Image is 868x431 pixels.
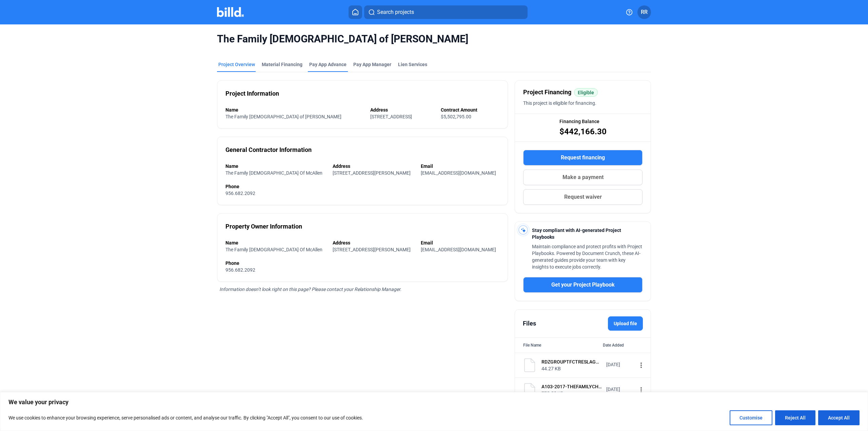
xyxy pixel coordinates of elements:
img: Billd Company Logo [217,7,244,17]
div: Project Information [225,89,279,98]
div: Phone [225,183,499,190]
div: Project Overview [218,61,255,68]
div: Name [225,163,326,170]
mat-icon: more_vert [637,361,645,369]
div: Files [523,319,536,328]
span: [STREET_ADDRESS][PERSON_NAME] [333,170,411,176]
span: The Family [DEMOGRAPHIC_DATA] Of McAllen [225,170,322,176]
div: Email [421,239,499,246]
div: 775.55 KB [541,390,602,397]
span: Financing Balance [559,118,599,125]
div: 44.27 KB [541,365,602,372]
div: A103-2017-THEFAMILYCHURCHCONTRACT_[DATE]_signed final [541,383,602,390]
span: The Family [DEMOGRAPHIC_DATA] Of McAllen [225,247,322,252]
span: 956.682.2092 [225,191,255,196]
span: Get your Project Playbook [551,281,615,289]
span: [STREET_ADDRESS][PERSON_NAME] [333,247,411,252]
div: Address [333,239,414,246]
div: Name [225,239,326,246]
button: Reject All [775,410,815,425]
span: This project is eligible for financing. [523,100,596,106]
button: Get your Project Playbook [523,277,643,293]
span: Information doesn’t look right on this page? Please contact your Relationship Manager. [219,287,401,292]
button: Customise [730,410,772,425]
button: Request waiver [523,189,643,205]
div: Property Owner Information [225,222,302,231]
span: Search projects [377,8,414,16]
button: Make a payment [523,170,643,185]
span: Stay compliant with AI-generated Project Playbooks [532,228,621,240]
div: Phone [225,260,499,267]
button: Search projects [364,5,528,19]
div: [DATE] [606,361,633,368]
div: Name [225,106,363,113]
button: Request financing [523,150,643,165]
mat-chip: Eligible [574,88,598,97]
span: Pay App Manager [353,61,391,68]
span: The Family [DEMOGRAPHIC_DATA] of [PERSON_NAME] [217,33,651,45]
div: Pay App Advance [309,61,347,68]
div: Address [333,163,414,170]
div: Contract Amount [441,106,499,113]
img: document [523,358,536,372]
span: Make a payment [563,173,604,181]
div: Date Added [603,342,643,349]
span: The Family [DEMOGRAPHIC_DATA] of [PERSON_NAME] [225,114,341,119]
span: $5,502,795.00 [441,114,471,119]
img: document [523,383,536,397]
div: General Contractor Information [225,145,312,155]
span: 956.682.2092 [225,267,255,273]
span: Request waiver [564,193,602,201]
div: Material Financing [262,61,302,68]
span: [STREET_ADDRESS] [370,114,412,119]
span: Maintain compliance and protect profits with Project Playbooks. Powered by Document Crunch, these... [532,244,642,270]
div: Address [370,106,434,113]
div: RDZGROUPTFCTRESLAGOSCHURCHSCOPEOFWORK [541,358,602,365]
p: We use cookies to enhance your browsing experience, serve personalised ads or content, and analys... [8,414,363,422]
span: Request financing [561,154,605,162]
mat-icon: more_vert [637,386,645,394]
span: [EMAIL_ADDRESS][DOMAIN_NAME] [421,170,496,176]
label: Upload file [608,316,643,331]
button: RR [637,5,651,19]
span: RR [641,8,648,16]
span: Project Financing [523,87,571,97]
button: Accept All [818,410,860,425]
span: [EMAIL_ADDRESS][DOMAIN_NAME] [421,247,496,252]
div: File Name [523,342,541,349]
span: $442,166.30 [559,126,607,137]
div: Email [421,163,499,170]
div: [DATE] [606,386,633,393]
p: We value your privacy [8,398,860,406]
div: Lien Services [398,61,427,68]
